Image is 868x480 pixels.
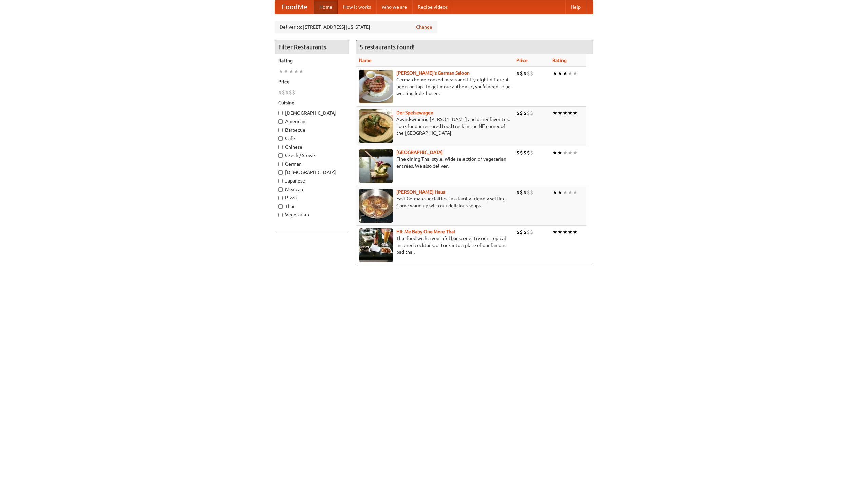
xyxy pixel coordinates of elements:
li: ★ [552,109,557,117]
li: ★ [557,149,563,156]
li: ★ [573,228,578,236]
a: Change [416,24,432,31]
h5: Cuisine [278,99,346,106]
li: ★ [573,109,578,117]
li: $ [285,89,289,96]
h5: Rating [278,57,346,64]
label: Pizza [278,194,346,201]
li: ★ [278,68,283,75]
a: How it works [338,0,376,14]
p: German home-cooked meals and fifty-eight different beers on tap. To get more authentic, you'd nee... [359,76,511,97]
h4: Filter Restaurants [275,40,349,54]
li: $ [520,109,523,117]
a: Price [516,58,528,63]
li: ★ [552,228,557,236]
li: ★ [557,70,563,77]
li: $ [516,149,520,156]
li: ★ [573,189,578,196]
label: [DEMOGRAPHIC_DATA] [278,110,346,116]
li: $ [530,189,533,196]
a: FoodMe [275,0,314,14]
li: $ [527,109,530,117]
li: ★ [563,228,568,236]
li: $ [527,70,530,77]
li: $ [523,109,527,117]
li: ★ [568,189,573,196]
input: Japanese [278,179,283,183]
img: esthers.jpg [359,70,393,103]
img: babythai.jpg [359,228,393,262]
li: ★ [557,189,563,196]
li: ★ [563,70,568,77]
li: ★ [563,109,568,117]
li: ★ [568,70,573,77]
ng-pluralize: 5 restaurants found! [360,44,415,50]
li: $ [530,228,533,236]
li: $ [292,89,295,96]
p: East German specialties, in a family-friendly setting. Come warm up with our delicious soups. [359,195,511,209]
label: German [278,160,346,167]
a: Home [314,0,338,14]
label: Thai [278,203,346,210]
li: $ [516,189,520,196]
li: $ [278,89,282,96]
a: [PERSON_NAME]'s German Saloon [396,70,470,76]
li: $ [527,189,530,196]
li: $ [530,149,533,156]
label: Mexican [278,186,346,193]
a: [PERSON_NAME] Haus [396,189,445,195]
input: Pizza [278,196,283,200]
a: Hit Me Baby One More Thai [396,229,455,234]
li: $ [282,89,285,96]
a: Der Speisewagen [396,110,433,115]
li: ★ [573,149,578,156]
li: ★ [283,68,289,75]
p: Fine dining Thai-style. Wide selection of vegetarian entrées. We also deliver. [359,156,511,169]
li: $ [516,70,520,77]
h5: Price [278,78,346,85]
li: $ [523,149,527,156]
a: Help [565,0,586,14]
li: ★ [557,109,563,117]
li: ★ [294,68,299,75]
label: Japanese [278,177,346,184]
input: [DEMOGRAPHIC_DATA] [278,170,283,175]
input: Chinese [278,145,283,149]
a: Who we are [376,0,412,14]
a: Recipe videos [412,0,453,14]
label: Cafe [278,135,346,142]
a: [GEOGRAPHIC_DATA] [396,150,443,155]
input: Cafe [278,136,283,141]
input: Mexican [278,187,283,192]
img: kohlhaus.jpg [359,189,393,223]
li: $ [527,149,530,156]
li: ★ [557,228,563,236]
input: German [278,162,283,166]
label: Barbecue [278,127,346,133]
li: $ [527,228,530,236]
li: $ [289,89,292,96]
li: $ [520,189,523,196]
input: Czech / Slovak [278,153,283,158]
img: speisewagen.jpg [359,109,393,143]
li: ★ [563,149,568,156]
input: American [278,119,283,124]
p: Award-winning [PERSON_NAME] and other favorites. Look for our restored food truck in the NE corne... [359,116,511,136]
li: $ [523,70,527,77]
a: Name [359,58,372,63]
li: ★ [289,68,294,75]
img: satay.jpg [359,149,393,183]
input: [DEMOGRAPHIC_DATA] [278,111,283,115]
li: ★ [552,189,557,196]
label: Vegetarian [278,211,346,218]
input: Thai [278,204,283,209]
div: Deliver to: [STREET_ADDRESS][US_STATE] [275,21,437,33]
li: ★ [573,70,578,77]
label: Czech / Slovak [278,152,346,159]
p: Thai food with a youthful bar scene. Try our tropical inspired cocktails, or tuck into a plate of... [359,235,511,255]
